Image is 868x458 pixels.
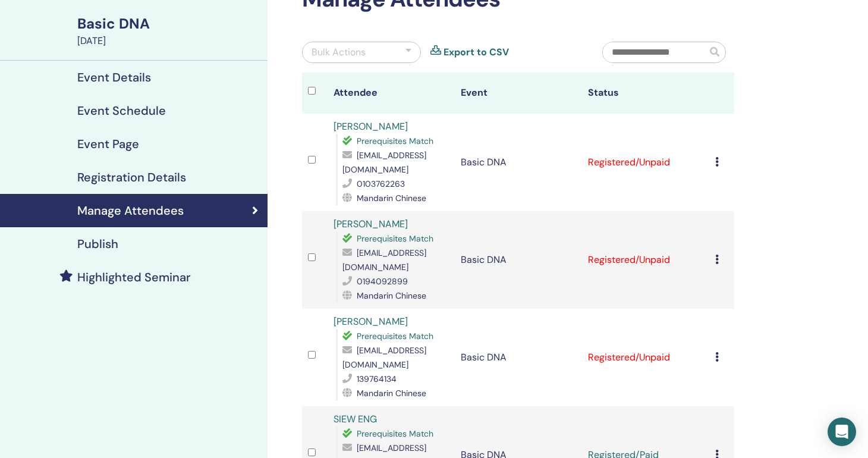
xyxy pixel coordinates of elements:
span: Mandarin Chinese [357,290,426,301]
td: Basic DNA [455,114,582,211]
span: Prerequisites Match [357,136,433,146]
a: [PERSON_NAME] [334,120,408,133]
div: [DATE] [77,34,260,48]
div: Basic DNA [77,14,260,34]
a: [PERSON_NAME] [334,218,408,230]
h4: Manage Attendees [77,203,184,218]
a: SIEW ENG [334,413,377,425]
h4: Registration Details [77,170,186,184]
th: Attendee [328,73,455,114]
a: [PERSON_NAME] [334,315,408,328]
span: Prerequisites Match [357,233,433,244]
span: Mandarin Chinese [357,193,426,203]
span: [EMAIL_ADDRESS][DOMAIN_NAME] [342,247,426,272]
h4: Event Schedule [77,103,166,118]
td: Basic DNA [455,211,582,309]
div: Bulk Actions [312,45,366,59]
a: Basic DNA[DATE] [70,14,268,48]
td: Basic DNA [455,309,582,406]
span: Prerequisites Match [357,428,433,439]
h4: Event Page [77,137,139,151]
span: [EMAIL_ADDRESS][DOMAIN_NAME] [342,345,426,370]
span: 139764134 [357,374,397,384]
a: Export to CSV [444,45,509,59]
span: 0194092899 [357,276,408,287]
span: [EMAIL_ADDRESS][DOMAIN_NAME] [342,150,426,175]
th: Event [455,73,582,114]
div: Open Intercom Messenger [828,418,856,446]
span: 0103762263 [357,178,405,189]
h4: Event Details [77,70,151,84]
th: Status [582,73,709,114]
h4: Highlighted Seminar [77,270,191,284]
span: Prerequisites Match [357,331,433,341]
span: Mandarin Chinese [357,388,426,399]
h4: Publish [77,237,118,251]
